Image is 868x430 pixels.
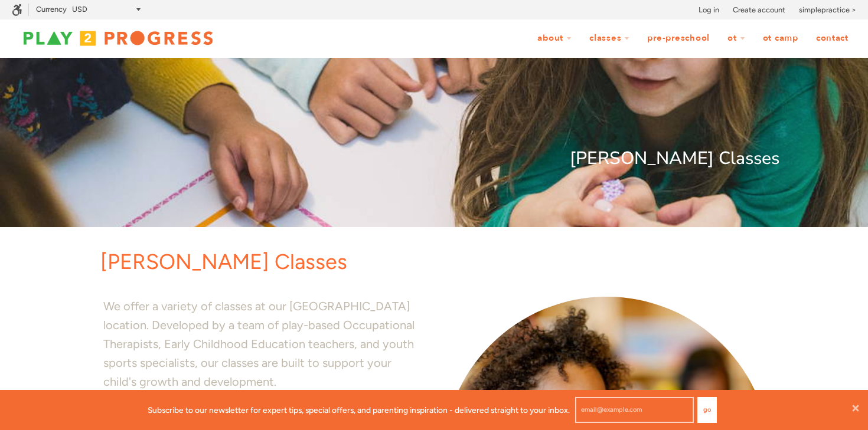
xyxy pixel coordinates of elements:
[639,27,717,50] a: Pre-Preschool
[697,397,717,423] button: Go
[530,27,579,50] a: About
[12,27,224,50] img: Play2Progress logo
[755,27,806,50] a: OT Camp
[733,4,785,16] a: Create account
[100,245,779,279] p: [PERSON_NAME] Classes
[103,297,425,391] p: We offer a variety of classes at our [GEOGRAPHIC_DATA] location. Developed by a team of play-base...
[720,27,753,50] a: OT
[808,27,856,50] a: Contact
[148,403,570,416] p: Subscribe to our newsletter for expert tips, special offers, and parenting inspiration - delivere...
[582,27,637,50] a: Classes
[699,4,719,16] a: Log in
[575,397,694,423] input: email@example.com
[89,145,779,173] p: [PERSON_NAME] Classes
[36,5,67,14] label: Currency
[799,4,856,16] a: simplepractice >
